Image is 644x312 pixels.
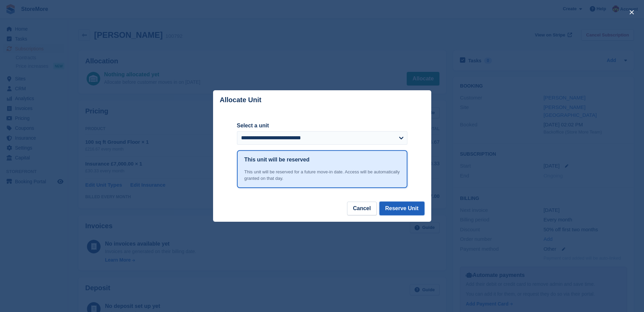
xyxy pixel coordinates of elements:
div: This unit will be reserved for a future move-in date. Access will be automatically granted on tha... [244,169,400,182]
button: Reserve Unit [379,202,424,215]
label: Select a unit [237,122,407,130]
button: Cancel [347,202,376,215]
button: close [626,7,637,18]
h1: This unit will be reserved [244,156,310,164]
p: Allocate Unit [220,96,261,104]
